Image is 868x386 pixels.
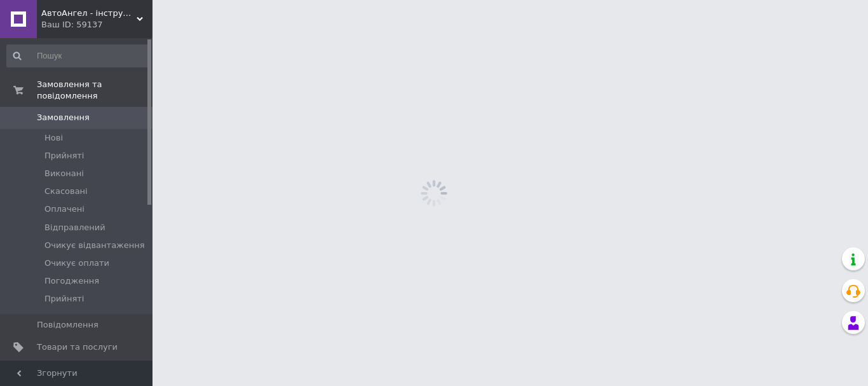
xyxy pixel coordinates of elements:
[44,258,109,269] span: Очикує оплати
[6,45,150,67] input: Пошук
[37,79,153,102] span: Замовлення та повідомлення
[44,132,63,144] span: Нові
[44,293,84,305] span: Прийняті
[44,203,85,215] span: Оплачені
[44,222,105,233] span: Відправлений
[37,112,90,123] span: Замовлення
[44,186,88,197] span: Скасовані
[44,275,99,287] span: Погодження
[41,8,137,19] span: АвтоАнгел - інструменти та обладнання для СТО, витратні матеріали, товари для дому та саду
[37,341,118,353] span: Товари та послуги
[44,240,145,251] span: Очикує відвантаження
[37,319,98,331] span: Повідомлення
[44,168,84,179] span: Виконані
[44,150,84,162] span: Прийняті
[41,19,153,31] div: Ваш ID: 59137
